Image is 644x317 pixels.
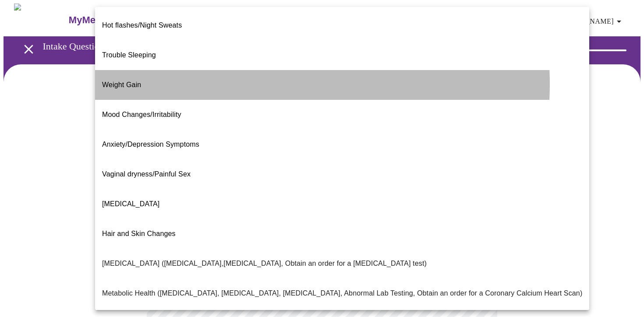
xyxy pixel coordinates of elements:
span: Trouble Sleeping [102,51,156,59]
span: Mood Changes/Irritability [102,111,181,118]
span: Hot flashes/Night Sweats [102,21,182,29]
span: Vaginal dryness/Painful Sex [102,170,191,178]
span: Hair and Skin Changes [102,230,176,237]
p: [MEDICAL_DATA] ([MEDICAL_DATA],[MEDICAL_DATA], Obtain an order for a [MEDICAL_DATA] test) [102,258,427,269]
span: Anxiety/Depression Symptoms [102,141,199,148]
p: Metabolic Health ([MEDICAL_DATA], [MEDICAL_DATA], [MEDICAL_DATA], Abnormal Lab Testing, Obtain an... [102,288,582,299]
span: [MEDICAL_DATA] [102,200,159,208]
span: Weight Gain [102,81,141,88]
